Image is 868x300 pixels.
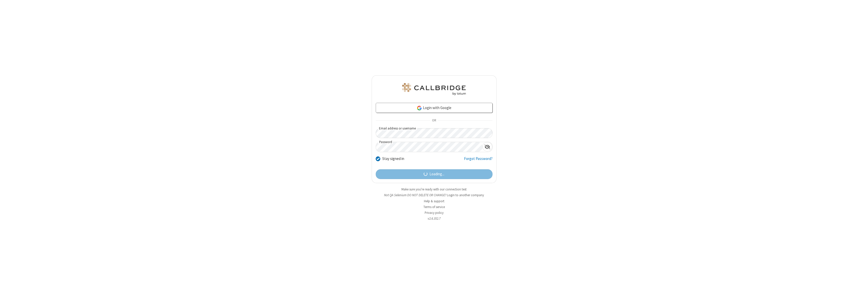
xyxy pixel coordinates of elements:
[423,205,445,209] a: Terms of service
[372,216,497,221] li: v2.6.352.7
[376,103,493,113] a: Login with Google
[376,169,493,179] button: Loading...
[425,211,444,215] a: Privacy policy
[429,171,444,177] span: Loading...
[401,83,467,95] img: QA Selenium DO NOT DELETE OR CHANGE
[417,105,422,111] img: google-icon.png
[447,193,484,197] button: Login to another company
[401,187,467,191] a: Make sure you're ready with our connection test
[464,156,493,165] a: Forgot Password?
[855,287,864,296] iframe: Chat
[482,142,492,151] div: Show password
[372,193,497,197] li: Not QA Selenium DO NOT DELETE OR CHANGE?
[376,142,482,152] input: Password
[430,117,438,124] span: OR
[424,199,444,203] a: Help & support
[382,156,404,162] label: Stay signed in
[376,128,493,138] input: Email address or username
